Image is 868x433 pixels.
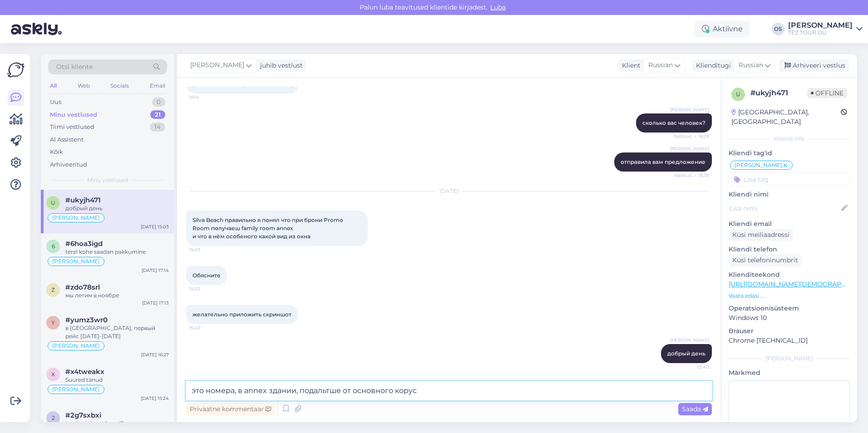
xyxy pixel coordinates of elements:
[186,381,712,400] textarea: это номера, в annex здании, подальтше от основного корус
[52,414,55,421] span: 2
[674,172,709,179] span: Nähtud ✓ 18:39
[788,22,863,36] a: [PERSON_NAME]TEZ TOUR OÜ
[186,403,275,415] div: Privaatne kommentaar
[729,292,850,300] p: Vaata edasi ...
[670,106,709,113] span: [PERSON_NAME]
[256,61,303,70] div: juhib vestlust
[148,80,167,92] div: Email
[807,88,847,98] span: Offline
[52,215,100,221] span: [PERSON_NAME]
[186,187,712,195] div: [DATE]
[189,325,223,331] span: 15:40
[50,160,87,169] div: Arhiveeritud
[150,110,165,119] div: 21
[150,123,165,132] div: 14
[729,172,850,186] input: Lisa tag
[729,326,850,336] p: Brauser
[648,60,673,70] span: Russian
[52,243,55,250] span: 6
[51,371,55,378] span: x
[739,60,763,70] span: Russian
[729,304,850,313] p: Operatsioonisüsteem
[189,285,223,292] span: 15:03
[667,350,705,357] span: добрый день
[192,311,291,318] span: желательно приложить скриншот
[65,204,169,212] div: добрый день
[65,283,100,291] span: #zdo78srl
[50,135,84,144] div: AI Assistent
[65,419,169,428] div: tere! mis kuupäevad?
[51,286,55,293] span: z
[65,248,169,256] div: tere! kohe saadan pakkumine
[141,223,169,230] div: [DATE] 15:03
[65,291,169,300] div: мы летим в ноябре
[65,240,103,248] span: #6hoa3igd
[675,364,709,370] span: 15:40
[729,229,793,241] div: Küsi meiliaadressi
[729,354,850,363] div: [PERSON_NAME]
[76,80,92,92] div: Web
[729,190,850,199] p: Kliendi nimi
[772,23,784,35] div: OS
[729,219,850,229] p: Kliendi email
[51,319,55,326] span: y
[642,119,705,126] span: сколько вас человек?
[65,376,169,384] div: Suured tänud
[729,313,850,323] p: Windows 10
[670,145,709,152] span: [PERSON_NAME]
[65,196,101,204] span: #ukyjh471
[192,216,345,240] span: Silva Beach правильно я понял что при брони Promo Room получаеш family room annex и что в нём осо...
[52,343,100,349] span: [PERSON_NAME]
[52,259,100,264] span: [PERSON_NAME]
[108,80,131,92] div: Socials
[141,395,169,402] div: [DATE] 15:24
[621,158,705,165] span: отправила вам предложение
[189,94,223,101] span: 18:14
[192,272,221,279] span: Обясните
[695,21,750,37] div: Aktiivne
[65,316,108,324] span: #yumz3wr0
[50,123,94,132] div: Tiimi vestlused
[7,61,25,79] img: Askly Logo
[152,98,165,107] div: 0
[729,245,850,254] p: Kliendi telefon
[65,368,104,376] span: #x4tweakx
[65,411,101,419] span: #2g7sxbxi
[50,110,97,119] div: Minu vestlused
[674,133,709,140] span: Nähtud ✓ 18:29
[729,254,802,266] div: Küsi telefoninumbrit
[189,246,223,253] span: 15:03
[51,199,55,206] span: u
[618,61,641,70] div: Klient
[750,88,807,98] div: # ukyjh471
[682,405,708,413] span: Saada
[729,148,850,158] p: Kliendi tag'id
[735,162,782,168] span: [PERSON_NAME]
[50,98,61,107] div: Uus
[788,29,853,36] div: TEZ TOUR OÜ
[48,80,59,92] div: All
[779,59,849,72] div: Arhiveeri vestlus
[729,203,839,213] input: Lisa nimi
[65,324,169,340] div: в [GEOGRAPHIC_DATA], первый рейс [DATE]-[DATE]
[788,22,853,29] div: [PERSON_NAME]
[692,61,731,70] div: Klienditugi
[670,337,709,344] span: [PERSON_NAME]
[50,148,63,157] div: Kõik
[142,300,169,306] div: [DATE] 17:13
[729,368,850,378] p: Märkmed
[52,387,100,392] span: [PERSON_NAME]
[729,270,850,280] p: Klienditeekond
[729,135,850,143] div: Kliendi info
[736,91,740,98] span: u
[729,336,850,345] p: Chrome [TECHNICAL_ID]
[142,267,169,274] div: [DATE] 17:14
[190,60,244,70] span: [PERSON_NAME]
[731,108,841,127] div: [GEOGRAPHIC_DATA], [GEOGRAPHIC_DATA]
[87,176,128,184] span: Minu vestlused
[141,351,169,358] div: [DATE] 16:27
[488,3,508,11] span: Luba
[56,62,93,72] span: Otsi kliente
